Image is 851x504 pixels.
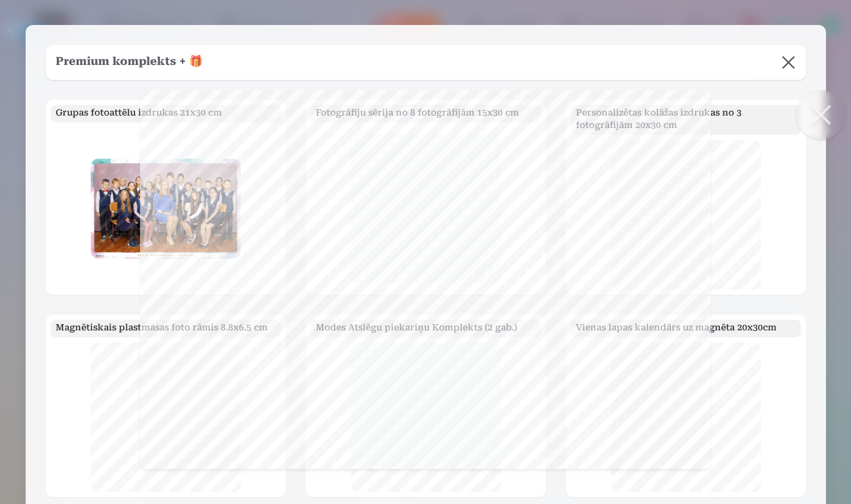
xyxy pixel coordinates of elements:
[51,320,281,337] h5: Magnētiskais plastmasas foto rāmis 8.8x6.5 cm
[311,320,541,337] h5: Modes Atslēgu piekariņu Komplekts (2 gab.)
[571,320,801,337] h5: Vienas lapas kalendārs uz magnēta 20x30cm
[571,105,801,135] h5: Personalizētas kolāžas izdrukas no 3 fotogrāfijām 20x30 cm
[51,105,281,122] h5: Grupas fotoattēlu izdrukas 21x30 cm
[311,105,541,122] h5: Fotogrāfiju sērija no 8 fotogrāfijām 15x30 cm
[56,54,203,71] h5: Premium komplekts + 🎁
